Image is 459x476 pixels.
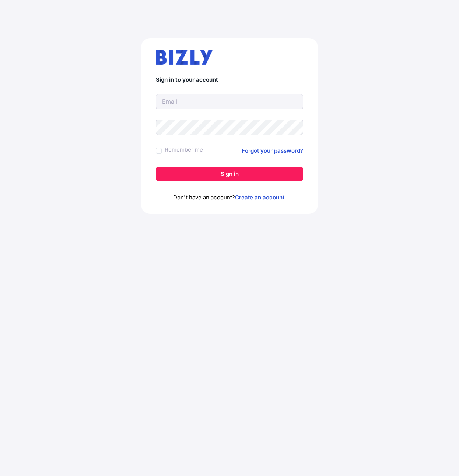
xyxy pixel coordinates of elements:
label: Remember me [165,145,203,154]
p: Don't have an account? . [156,193,303,202]
a: Create an account [235,194,284,201]
input: Email [156,94,303,109]
a: Forgot your password? [242,146,303,155]
button: Sign in [156,167,303,181]
img: bizly_logo.svg [156,50,213,65]
h4: Sign in to your account [156,77,303,84]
